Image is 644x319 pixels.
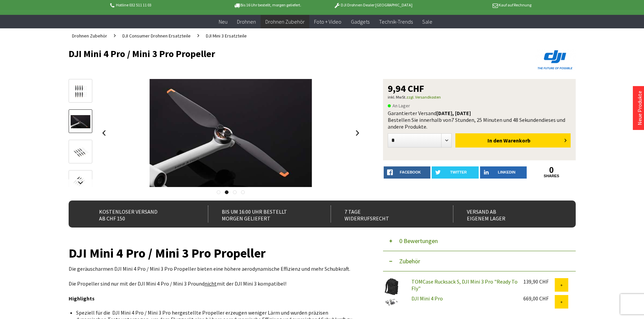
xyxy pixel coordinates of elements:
a: Drohnen Zubehör [69,28,111,43]
div: Kostenloser Versand ab CHF 150 [86,206,193,222]
a: DJI Mini 4 Pro [411,295,443,302]
p: Hotline 032 511 11 03 [109,1,215,9]
a: Neu [214,15,232,29]
a: Drohnen [232,15,261,29]
span: Sale [422,18,432,25]
a: Sale [418,15,437,29]
a: facebook [384,166,431,179]
a: Neue Produkte [636,91,643,125]
span: nicht [205,280,217,287]
span: In den [487,137,502,144]
div: Versand ab eigenem Lager [453,206,561,222]
span: und mit der DJI Mini 3 kompatibel! [196,280,286,287]
span: Drohnen Zubehör [72,33,107,39]
span: DJI Consumer Drohnen Ersatzteile [122,33,191,39]
p: DJI Drohnen Dealer [GEOGRAPHIC_DATA] [320,1,426,9]
a: LinkedIn [480,166,527,179]
button: 0 Bewertungen [383,231,576,251]
img: DJI Mini 4 Pro [383,295,400,309]
img: TOMCase Rucksack S, DJI Mini 3 Pro [383,278,400,295]
strong: Highlights [69,295,95,302]
h1: DJI Mini 4 Pro / Mini 3 Pro Propeller [69,248,363,258]
span: LinkedIn [498,170,516,174]
b: [DATE], [DATE] [436,110,471,116]
a: Gadgets [346,15,374,29]
div: Bis um 16:00 Uhr bestellt Morgen geliefert [208,206,316,222]
div: 669,00 CHF [523,295,555,302]
span: twitter [450,170,467,174]
span: 7 Stunden, 25 Minuten und 48 Sekunden [451,116,542,123]
span: Foto + Video [314,18,341,25]
span: Drohnen [237,18,256,25]
div: 139,90 CHF [523,278,555,285]
span: Gadgets [351,18,369,25]
a: Technik-Trends [374,15,418,29]
span: 9,94 CHF [388,84,424,93]
p: Bis 16 Uhr bestellt, morgen geliefert. [215,1,320,9]
button: In den Warenkorb [455,133,571,148]
img: Vorschau: DJI Mini 4 Pro / Mini 3 Pro Propeller [71,83,90,99]
span: Die Propeller sind nur mit der DJI Mini 4 Pro / Mini 3 Pro [69,280,196,287]
button: Zubehör [383,251,576,271]
span: DJI Mini 3 Ersatzteile [206,33,247,39]
h1: DJI Mini 4 Pro / Mini 3 Pro Propeller [69,49,474,59]
span: Neu [219,18,228,25]
a: Drohnen Zubehör [261,15,309,29]
div: 7 Tage Widerrufsrecht [331,206,438,222]
a: DJI Consumer Drohnen Ersatzteile [119,28,194,43]
span: An Lager [388,102,410,110]
p: Die geräuscharmen DJI Mini 4 Pro / Mini 3 Pro Propeller bieten eine höhere aerodynamische Effizie... [69,265,363,273]
span: Drohnen Zubehör [265,18,305,25]
p: inkl. MwSt. [388,93,571,101]
span: facebook [400,170,421,174]
p: Kauf auf Rechnung [426,1,531,9]
a: twitter [432,166,479,179]
a: zzgl. Versandkosten [406,95,441,100]
a: Foto + Video [309,15,346,29]
a: DJI Mini 3 Ersatzteile [202,28,250,43]
img: DJI [535,49,576,71]
a: TOMCase Rucksack S, DJI Mini 3 Pro "Ready To Fly" [411,278,518,292]
span: Warenkorb [503,137,530,144]
div: Garantierter Versand Bestellen Sie innerhalb von dieses und andere Produkte. [388,110,571,130]
span: Technik-Trends [379,18,413,25]
a: 0 [528,166,575,174]
a: shares [528,174,575,178]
